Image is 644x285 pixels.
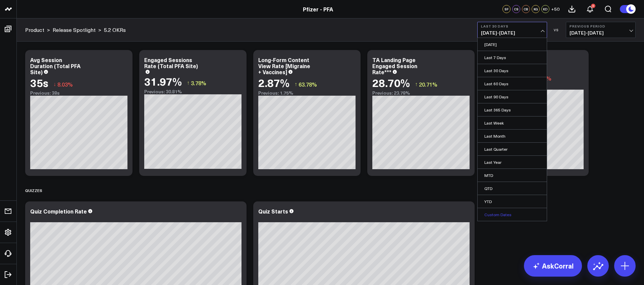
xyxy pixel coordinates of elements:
[570,30,632,36] span: [DATE] - [DATE]
[25,26,50,34] div: >
[53,80,56,89] span: ↓
[478,116,547,129] a: Last Week
[104,26,126,34] a: 5.2 OKRs
[551,5,559,13] button: +50
[478,103,547,116] a: Last 365 Days
[566,22,636,38] button: Previous Period[DATE]-[DATE]
[477,22,547,38] button: Last 30 Days[DATE]-[DATE]
[53,26,101,34] div: >
[550,28,562,32] div: VS
[551,7,559,11] span: + 50
[30,207,87,215] div: Quiz Completion Rate
[30,56,80,76] div: Avg Session Duration (Total PFA Site)
[478,38,547,51] a: [DATE]
[191,79,206,87] span: 3.78%
[478,90,547,103] a: Last 90 Days
[258,90,356,96] div: Previous: 1.75%
[478,64,547,77] a: Last 30 Days
[187,79,190,87] span: ↑
[25,26,44,34] a: Product
[258,77,289,89] div: 2.87%
[372,90,470,96] div: Previous: 23.78%
[25,183,42,198] div: Quizzes
[372,56,417,76] div: TA Landing Page Engaged Session Rate***
[532,5,540,13] div: KG
[478,143,547,155] a: Last Quarter
[478,195,547,208] a: YTD
[478,156,547,169] a: Last Year
[481,30,543,36] span: [DATE] - [DATE]
[53,26,96,34] a: Release Spotlight
[30,90,127,96] div: Previous: 38s
[303,5,333,13] a: Pfizer - PFA
[419,81,437,88] span: 20.71%
[144,56,198,69] div: Engaged Sessions Rate (Total PFA Site)
[299,81,317,88] span: 63.78%
[144,75,182,87] div: 31.97%
[478,51,547,64] a: Last 7 Days
[258,56,310,76] div: Long-Form Content View Rate [Migraine + Vaccines]
[478,208,547,221] a: Custom Dates
[570,24,632,28] b: Previous Period
[522,5,530,13] div: CB
[478,169,547,182] a: MTD
[30,77,48,89] div: 35s
[478,77,547,90] a: Last 60 Days
[372,77,410,89] div: 28.70%
[481,24,543,28] b: Last 30 Days
[294,80,297,89] span: ↑
[478,130,547,142] a: Last Month
[478,182,547,195] a: QTD
[502,5,511,13] div: SF
[512,5,520,13] div: CS
[541,5,549,13] div: KD
[144,89,241,94] div: Previous: 30.81%
[258,207,288,215] div: Quiz Starts
[415,80,418,89] span: ↑
[524,255,582,277] a: AskCorral
[57,81,73,88] span: 8.03%
[591,4,595,8] div: 3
